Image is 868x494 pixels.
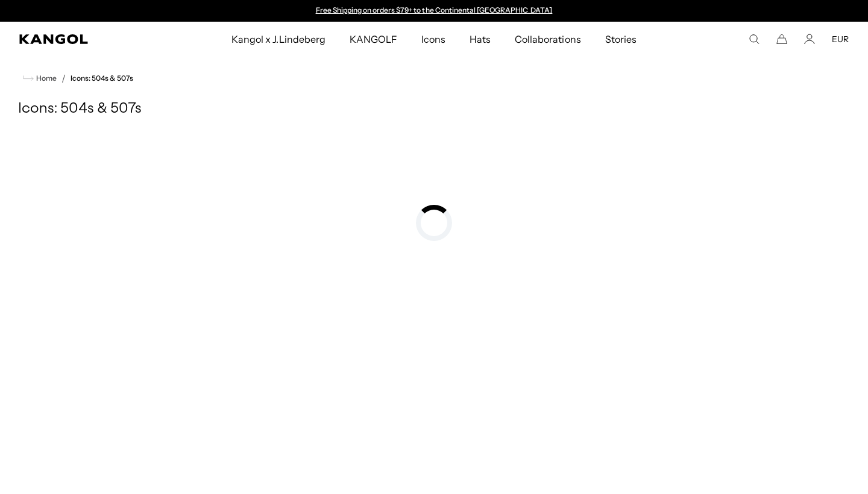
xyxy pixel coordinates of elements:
a: Collaborations [503,22,593,57]
a: Free Shipping on orders $79+ to the Continental [GEOGRAPHIC_DATA] [316,5,553,14]
a: Icons [409,22,458,57]
li: / [57,71,66,86]
div: Announcement [310,6,558,16]
button: Cart [776,34,787,45]
span: Kangol x J.Lindeberg [231,22,325,57]
span: KANGOLF [350,22,397,57]
span: Home [34,74,57,83]
a: Stories [593,22,649,57]
a: Kangol x J.Lindeberg [219,22,338,57]
button: EUR [832,34,849,45]
a: Account [804,34,815,45]
h1: Icons: 504s & 507s [18,100,850,118]
slideshow-component: Announcement bar [310,6,558,16]
span: Collaborations [515,22,580,57]
span: Stories [605,22,637,57]
span: Hats [470,22,491,57]
a: Kangol [19,34,153,44]
a: Home [23,73,57,84]
a: KANGOLF [338,22,409,57]
summary: Search here [749,34,759,45]
a: Icons: 504s & 507s [71,74,133,83]
div: 1 of 2 [310,6,558,16]
span: Icons [421,22,445,57]
a: Hats [458,22,503,57]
